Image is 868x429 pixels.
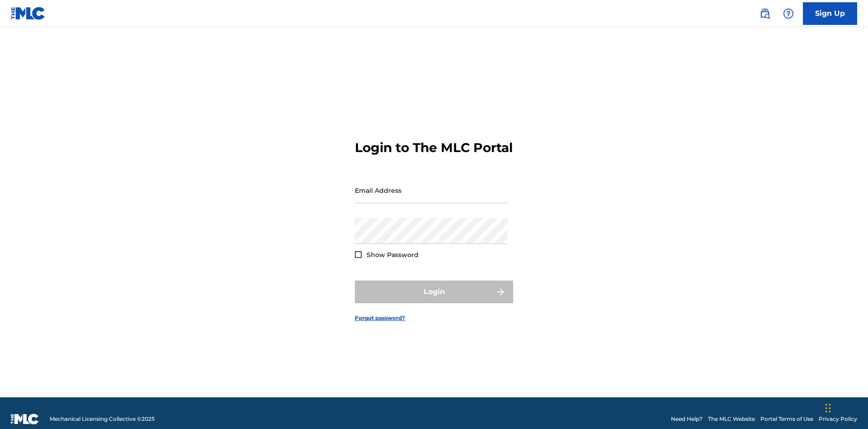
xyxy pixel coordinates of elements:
[671,415,703,423] a: Need Help?
[11,7,46,20] img: MLC Logo
[11,414,39,424] img: logo
[819,415,857,423] a: Privacy Policy
[779,5,797,23] div: Help
[826,395,831,422] div: Drag
[803,2,857,25] a: Sign Up
[708,415,755,423] a: The MLC Website
[367,251,419,259] span: Show Password
[355,140,513,156] h3: Login to The MLC Portal
[50,415,155,423] span: Mechanical Licensing Collective © 2025
[783,8,794,19] img: help
[759,8,770,19] img: search
[823,386,868,429] iframe: Chat Widget
[760,415,813,423] a: Portal Terms of Use
[355,314,405,322] a: Forgot password?
[756,5,774,23] a: Public Search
